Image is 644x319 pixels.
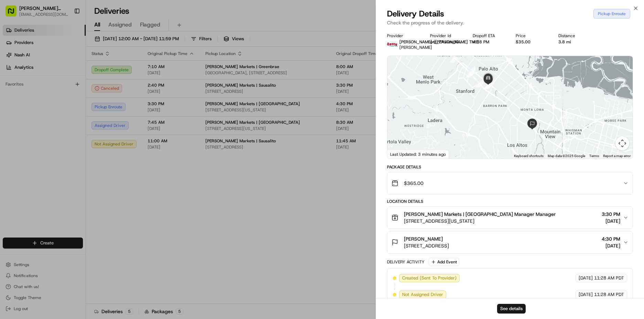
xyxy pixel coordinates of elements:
button: Map camera controls [615,136,629,150]
img: Google [389,150,412,158]
span: Knowledge Base [14,154,53,161]
span: Pylon [68,170,83,176]
div: 4 [476,80,483,87]
div: Price [516,33,548,38]
span: $365.00 [404,180,423,187]
span: Not Assigned Driver [402,291,443,298]
p: Welcome 👋 [7,27,125,38]
div: Provider Id [430,33,462,38]
img: 1736555255976-a54dd68f-1ca7-489b-9aae-adbdc363a1c4 [7,66,19,78]
span: [DATE] [61,125,75,131]
img: Wisdom Oko [7,100,18,113]
div: 3 [466,70,474,77]
span: 11:28 AM PDT [594,291,624,298]
span: Map data ©2025 Google [548,154,585,158]
button: $365.00 [387,172,633,194]
div: Delivery Activity [387,259,425,265]
span: Delivery Details [387,8,444,19]
div: 6 [484,81,492,89]
span: [DATE] [602,242,620,249]
span: [PERSON_NAME] Markets | [GEOGRAPHIC_DATA] Manager Manager [404,211,556,218]
p: Check the progress of the delivery. [387,19,633,26]
span: • [57,125,60,131]
div: Dropoff ETA [473,33,505,38]
div: Package Details [387,164,633,170]
button: Start new chat [117,68,125,76]
a: Report a map error [603,154,631,158]
button: Keyboard shortcuts [514,154,544,158]
a: Powered byPylon [49,170,83,176]
img: Nash [7,7,21,21]
span: [STREET_ADDRESS] [404,242,449,249]
img: betty.jpg [387,39,398,50]
input: Clear [18,44,114,52]
div: Distance [558,33,590,38]
span: [PERSON_NAME] [21,125,56,131]
div: 3.8 mi [558,39,590,45]
a: Terms [589,154,599,158]
div: 4:58 PM [473,39,505,45]
span: Wisdom [PERSON_NAME] [21,107,73,112]
span: [DATE] [579,275,593,281]
span: [DATE] [78,107,93,112]
span: [DATE] [579,291,593,298]
span: 4:30 PM [602,235,620,242]
span: 3:30 PM [602,211,620,218]
button: ord_ZAxiieu8GbZzVsCALokuLd [430,39,462,45]
div: Past conversations [7,89,44,95]
span: [PERSON_NAME] ([PERSON_NAME] TMS) [399,39,479,45]
span: [PERSON_NAME] [399,45,432,50]
a: Open this area in Google Maps (opens a new window) [389,150,412,158]
div: 1 [468,66,475,74]
div: We're available if you need us! [31,73,95,78]
button: [PERSON_NAME][STREET_ADDRESS]4:30 PM[DATE] [387,231,633,253]
a: 💻API Documentation [55,151,113,163]
span: • [75,107,77,112]
button: See all [107,88,125,96]
img: 1736555255976-a54dd68f-1ca7-489b-9aae-adbdc363a1c4 [14,107,19,112]
div: 2 [450,55,457,63]
img: 1736555255976-a54dd68f-1ca7-489b-9aae-adbdc363a1c4 [14,125,19,131]
button: See details [497,304,526,313]
div: 📗 [7,154,12,160]
div: Provider [387,33,419,38]
div: $35.00 [516,39,548,45]
span: [PERSON_NAME] [404,235,443,242]
div: 💻 [58,154,64,160]
span: API Documentation [65,154,110,161]
span: 11:28 AM PDT [594,275,624,281]
span: Created (Sent To Provider) [402,275,457,281]
button: [PERSON_NAME] Markets | [GEOGRAPHIC_DATA] Manager Manager[STREET_ADDRESS][US_STATE]3:30 PM[DATE] [387,207,633,229]
a: 📗Knowledge Base [4,151,55,163]
div: Last Updated: 3 minutes ago [387,150,449,158]
img: 8571987876998_91fb9ceb93ad5c398215_72.jpg [14,66,27,78]
span: [STREET_ADDRESS][US_STATE] [404,218,556,224]
span: [DATE] [602,218,620,224]
div: Start new chat [31,66,113,73]
img: Liam S. [7,119,18,130]
div: Location Details [387,199,633,204]
button: Add Event [429,258,459,266]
